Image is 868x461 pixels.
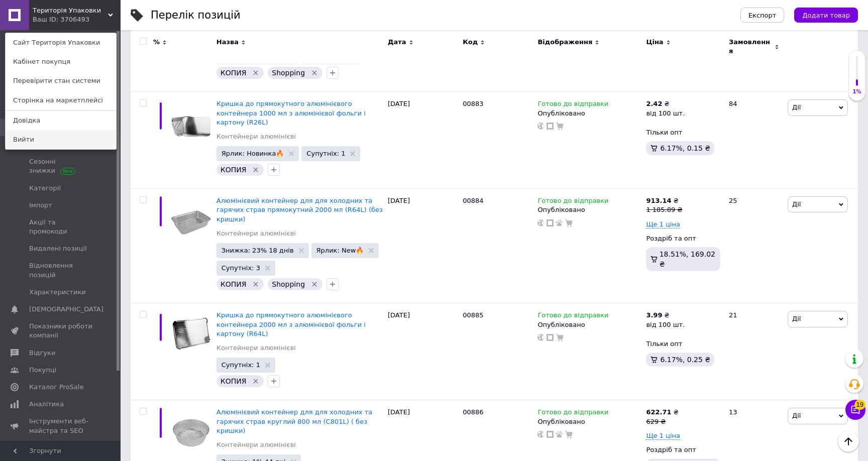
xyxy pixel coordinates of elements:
div: від 100 шт. [646,109,685,118]
span: Територія Упаковки [33,6,108,15]
span: Показники роботи компанії [29,322,93,340]
div: [DATE] [385,303,460,400]
span: Готово до відправки [537,100,608,110]
div: 21 [723,303,785,400]
span: Сезонні знижки [29,157,93,175]
div: Роздріб та опт [646,445,720,454]
span: Категорії [29,184,61,193]
span: КОПИЯ [221,166,247,174]
span: Дії [792,200,801,208]
img: Крышка к прямоугольному алюминевую контейнеру 2000 мл из алюминиевой фольги и картона (R64L) [171,311,211,352]
div: ₴ [646,311,685,320]
span: Готово до відправки [537,408,608,419]
span: Експорт [748,12,777,19]
span: Відображення [537,38,592,47]
span: Дії [792,412,801,419]
a: Довідка [6,111,116,130]
span: КОПИЯ [221,280,247,288]
div: Опубліковано [537,417,641,426]
span: 00883 [463,100,483,107]
span: Акції та промокоди [29,218,93,236]
a: Контейнери алюмінієві [216,132,296,141]
div: від 100 шт. [646,320,685,329]
img: Крышка к прямоугольному алюминевую контейнеру 1000 мл из алюминиевой фольги и картона (R26L) [171,99,211,140]
a: Алюмінієвий контейнер для для холодних та гарячих страв прямокутний 2000 мл (R64L) (без кришки) [216,197,383,222]
a: Перевірити стан системи [6,71,116,90]
span: КОПИЯ [221,69,247,77]
b: 622.71 [646,408,671,416]
svg: Видалити мітку [252,280,260,288]
a: Алюмінієвий контейнер для для холодних та гарячих страв круглий 800 мл (С801L) ( без кришки) [216,408,372,434]
div: Тільки опт [646,339,720,349]
button: Додати товар [794,8,858,23]
span: Покупці [29,366,56,375]
span: Shopping [272,280,305,288]
div: Ваш ID: 3706493 [33,15,75,24]
span: Готово до відправки [537,197,608,207]
span: Інструменти веб-майстра та SEO [29,417,93,435]
span: Дата [388,38,406,47]
img: Контейнер прямоугольный из алюминиевой фольги 2000 мл (R64L) ( Без крышки) [171,196,211,237]
span: 6.17%, 0.25 ₴ [660,356,710,364]
span: 00884 [463,197,483,204]
span: Відгуки [29,349,55,358]
b: 2.42 [646,100,662,107]
span: % [153,38,160,47]
a: Контейнери алюмінієві [216,229,296,238]
div: Опубліковано [537,205,641,214]
svg: Видалити мітку [252,377,260,385]
a: Вийти [6,130,116,149]
div: Перелік позицій [151,10,241,21]
span: Ціна [646,38,663,47]
div: 1 185.89 ₴ [646,205,682,214]
span: [DEMOGRAPHIC_DATA] [29,305,103,314]
b: 3.99 [646,311,662,319]
span: Аналітика [29,400,64,409]
button: Чат з покупцем19 [845,400,865,420]
a: Кришка до прямокутного алюмінієвого контейнера 1000 мл з алюмінієвої фольги і картону (R26L) [216,100,366,126]
div: ₴ [646,99,685,108]
span: Ще 1 ціна [646,432,680,440]
span: Супутніх: 3 [222,265,260,271]
span: Знижка: 23% 18 днів [222,247,294,254]
a: Сайт Територія Упаковки [6,33,116,52]
span: Відновлення позицій [29,261,93,279]
span: Замовлення [729,38,772,56]
div: ₴ [646,196,682,205]
span: Супутніх: 1 [222,362,260,368]
span: Імпорт [29,201,52,210]
a: Сторінка на маркетплейсі [6,91,116,110]
span: КОПИЯ [221,377,247,385]
div: Опубліковано [537,320,641,329]
div: ₴ [646,408,678,417]
a: Контейнери алюмінієві [216,440,296,449]
div: [DATE] [385,92,460,189]
span: Каталог ProSale [29,383,83,392]
span: 00885 [463,311,483,319]
div: 629 ₴ [646,417,678,426]
span: Ще 1 ціна [646,220,680,228]
span: Ярлик: New🔥 [316,247,364,254]
div: 1% [849,88,865,95]
span: Код [463,38,478,47]
span: Готово до відправки [537,311,608,322]
div: Опубліковано [537,109,641,118]
svg: Видалити мітку [252,166,260,174]
div: Роздріб та опт [646,234,720,243]
b: 913.14 [646,197,671,204]
div: 25 [723,189,785,303]
span: Ярлик: Новинка🔥 [222,150,284,157]
svg: Видалити мітку [310,280,318,288]
span: Shopping [272,69,305,77]
span: Характеристики [29,288,86,297]
div: [DATE] [385,189,460,303]
span: 19 [854,400,865,410]
a: Контейнери алюмінієві [216,343,296,353]
div: Тільки опт [646,128,720,137]
button: Наверх [838,431,859,452]
div: 84 [723,92,785,189]
svg: Видалити мітку [252,69,260,77]
span: 6.17%, 0.15 ₴ [660,144,710,152]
